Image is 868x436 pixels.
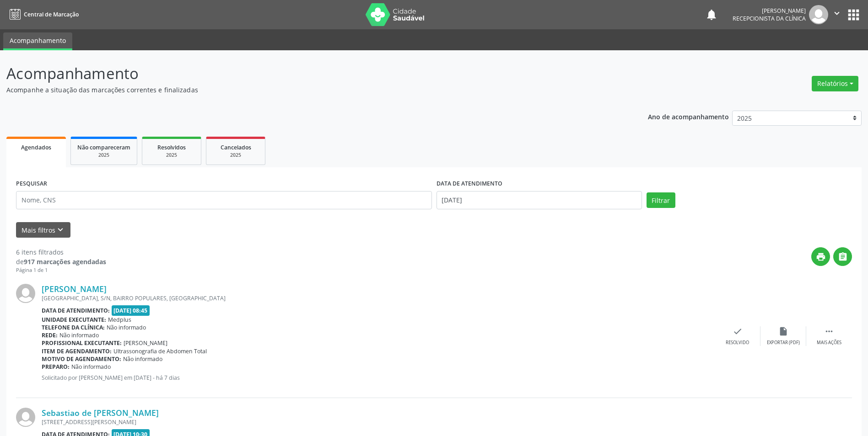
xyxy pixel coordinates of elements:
i: keyboard_arrow_down [55,225,65,235]
span: Não informado [107,324,146,331]
a: Acompanhamento [3,32,72,50]
i: insert_drive_file [778,326,788,336]
p: Solicitado por [PERSON_NAME] em [DATE] - há 7 dias [42,374,715,382]
div: 6 itens filtrados [16,247,106,257]
b: Profissional executante: [42,339,122,347]
b: Preparo: [42,363,70,371]
button: Relatórios [812,76,858,91]
b: Rede: [42,331,58,339]
a: Central de Marcação [6,7,79,22]
span: Resolvidos [157,144,186,151]
a: Sebastiao de [PERSON_NAME] [42,408,159,418]
img: img [809,5,828,24]
span: Não informado [123,355,162,363]
i: check [733,326,743,336]
span: Recepcionista da clínica [733,15,806,22]
button: print [811,247,830,266]
input: Nome, CNS [16,191,432,209]
strong: 917 marcações agendadas [24,257,106,266]
i: print [816,252,826,262]
b: Item de agendamento: [42,347,112,355]
label: PESQUISAR [16,177,47,191]
div: Exportar (PDF) [767,340,800,346]
div: 2025 [77,152,130,159]
span: Não informado [59,331,99,339]
span: Não compareceram [77,144,130,151]
img: img [16,284,35,303]
div: [PERSON_NAME] [733,7,806,15]
b: Telefone da clínica: [42,324,105,331]
i:  [838,252,848,262]
button: notifications [705,8,718,21]
div: 2025 [213,152,259,159]
span: Agendados [21,144,51,151]
div: [STREET_ADDRESS][PERSON_NAME] [42,418,715,426]
p: Acompanhamento [6,62,605,85]
span: Medplus [108,316,131,324]
b: Data de atendimento: [42,307,110,314]
span: [PERSON_NAME] [124,339,167,347]
span: Central de Marcação [24,11,79,18]
label: DATA DE ATENDIMENTO [437,177,502,191]
b: Unidade executante: [42,316,106,324]
span: [DATE] 08:45 [112,305,150,316]
div: Mais ações [817,340,841,346]
i:  [832,8,842,18]
button: Filtrar [647,192,675,208]
button:  [828,5,846,24]
button:  [833,247,852,266]
button: Mais filtroskeyboard_arrow_down [16,222,70,238]
div: Página 1 de 1 [16,266,106,274]
div: Resolvido [726,340,749,346]
span: Ultrassonografia de Abdomen Total [113,347,207,355]
div: [GEOGRAPHIC_DATA], S/N, BAIRRO POPULARES, [GEOGRAPHIC_DATA] [42,294,715,302]
b: Motivo de agendamento: [42,355,121,363]
span: Cancelados [221,144,251,151]
div: 2025 [149,152,194,159]
p: Ano de acompanhamento [648,111,729,122]
div: de [16,257,106,266]
input: Selecione um intervalo [437,191,642,209]
a: [PERSON_NAME] [42,284,107,294]
button: apps [846,7,862,23]
i:  [824,326,834,336]
p: Acompanhe a situação das marcações correntes e finalizadas [6,85,605,95]
span: Não informado [71,363,111,371]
